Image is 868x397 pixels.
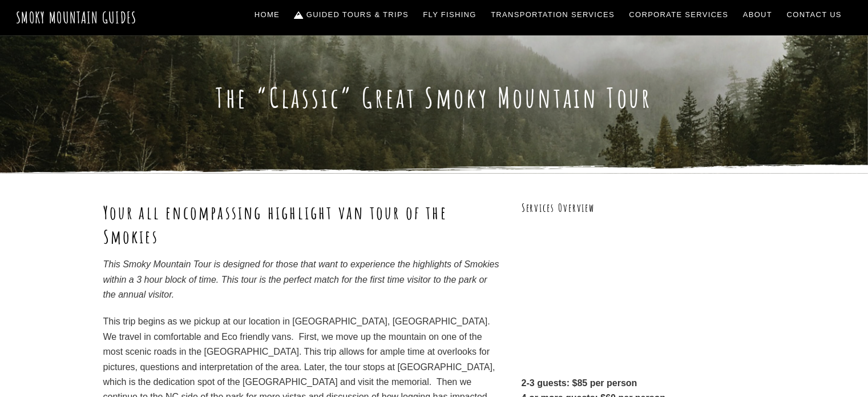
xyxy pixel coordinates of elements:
strong: Your all encompassing highlight van tour of the Smokies [103,200,447,248]
h1: The “Classic” Great Smoky Mountain Tour [103,81,765,114]
a: Smoky Mountain Guides [16,8,137,27]
a: Home [250,3,284,27]
a: Contact Us [782,3,846,27]
strong: 2-3 guests: $85 per person [522,378,637,388]
a: Fly Fishing [419,3,481,27]
em: This Smoky Mountain Tour is designed for those that want to experience the highlights of Smokies ... [103,259,499,299]
a: Corporate Services [625,3,733,27]
h3: Services Overview [522,200,765,216]
a: About [738,3,777,27]
a: Transportation Services [486,3,619,27]
a: Guided Tours & Trips [290,3,413,27]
